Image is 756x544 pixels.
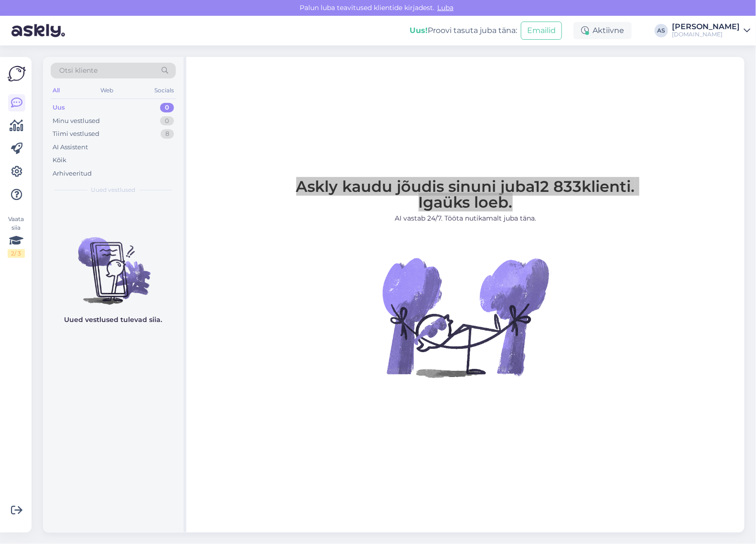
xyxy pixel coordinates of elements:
div: Socials [152,84,176,97]
div: [DOMAIN_NAME] [672,31,740,38]
div: Web [99,84,116,97]
p: Uued vestlused tulevad siia. [65,315,162,325]
span: Luba [434,3,456,12]
div: Uus [53,103,65,112]
div: 2 / 3 [8,249,25,258]
p: AI vastab 24/7. Tööta nutikamalt juba täna. [296,213,635,223]
div: 8 [161,129,174,139]
div: Tiimi vestlused [53,129,99,139]
img: Askly Logo [8,65,26,83]
div: Vaata siia [8,215,25,258]
span: Uued vestlused [91,186,136,194]
div: 0 [160,116,174,126]
div: 0 [160,103,174,112]
div: Aktiivne [573,22,632,39]
span: Otsi kliente [59,66,97,76]
div: [PERSON_NAME] [672,23,740,31]
span: Askly kaudu jõudis sinuni juba klienti. Igaüks loeb. [296,177,635,211]
img: No chats [43,220,184,306]
a: [PERSON_NAME][DOMAIN_NAME] [672,23,750,38]
div: All [51,84,62,97]
b: Uus! [410,26,428,35]
span: 12 833 [535,177,582,196]
div: AI Assistent [53,143,88,152]
div: Kõik [53,155,66,165]
div: Arhiveeritud [53,169,92,178]
div: Proovi tasuta juba täna: [410,25,517,36]
div: Minu vestlused [53,116,100,126]
div: AS [655,24,668,37]
button: Emailid [521,22,562,40]
img: No Chat active [379,231,551,403]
